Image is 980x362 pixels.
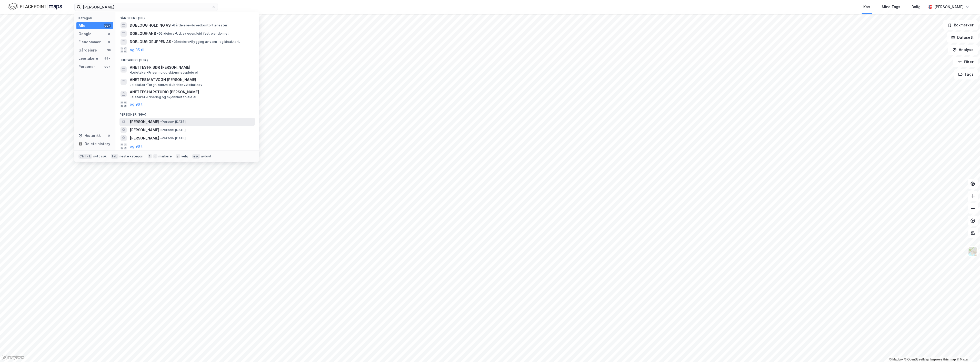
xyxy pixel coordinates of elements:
button: og 96 til [130,143,145,149]
a: Mapbox [889,358,903,361]
div: Kategori [78,16,113,20]
span: Person • [DATE] [160,120,186,124]
span: • [172,40,174,44]
div: neste kategori [119,154,144,158]
span: ANETTES MATVOGN [PERSON_NAME] [130,77,253,83]
div: 99+ [104,24,111,28]
span: • [160,136,162,140]
div: esc [192,154,200,159]
span: • [160,120,162,124]
div: tab [111,154,118,159]
span: DOBLOUG HOLDING AS [130,22,171,28]
button: Tags [954,69,978,79]
span: Gårdeiere • Utl. av egen/leid fast eiendom el. [157,32,229,36]
span: Leietaker • Frisering og skjønnhetspleie el. [130,71,199,75]
input: Søk på adresse, matrikkel, gårdeiere, leietakere eller personer [81,3,212,11]
span: Leietaker • Frisering og skjønnhetspleie el. [130,95,197,99]
div: Kart [863,4,871,10]
div: 99+ [104,56,111,61]
div: Kontrollprogram for chat [954,337,980,362]
div: 38 [107,48,111,52]
span: [PERSON_NAME] [130,119,159,125]
div: velg [181,154,188,158]
div: Alle [78,23,85,29]
div: nytt søk [93,154,107,158]
span: • [157,32,158,35]
div: Mine Tags [882,4,900,10]
div: Personer [78,64,95,70]
div: 0 [107,134,111,138]
div: Ctrl + k [78,154,92,159]
button: og 35 til [130,47,144,53]
a: OpenStreetMap [904,358,929,361]
span: [PERSON_NAME] [130,135,159,141]
div: Bolig [912,4,921,10]
div: Historikk [78,133,101,139]
button: Filter [953,57,978,67]
div: Eiendommer [78,39,101,45]
span: Person • [DATE] [160,128,186,132]
button: og 96 til [130,101,145,107]
div: markere [158,154,172,158]
div: 0 [107,32,111,36]
span: Leietaker • Torgh. nær.midl./drikkev./tobakksv [130,83,202,87]
span: • [130,71,131,74]
button: Datasett [947,32,978,43]
span: DOBLOUG ANS [130,31,156,37]
div: Google [78,31,92,37]
span: [PERSON_NAME] [130,127,159,133]
span: Gårdeiere • Bygging av vann- og kloakkanl. [172,40,240,44]
img: Z [968,247,978,256]
span: • [160,128,162,132]
span: Gårdeiere • Hovedkontortjenester [172,23,227,27]
button: Analyse [948,45,978,55]
span: DOBLOUG GRUPPEN AS [130,39,171,45]
span: ANETTES HÅRSTUDIO [PERSON_NAME] [130,89,253,95]
div: Delete history [85,141,110,147]
img: logo.f888ab2527a4732fd821a326f86c7f29.svg [8,2,62,11]
a: Improve this map [931,358,956,361]
span: • [172,23,173,27]
div: Leietakere [78,55,98,62]
div: Leietakere (99+) [115,54,259,63]
div: avbryt [201,154,212,158]
a: Mapbox homepage [2,355,24,360]
div: Gårdeiere [78,47,97,53]
div: 99+ [104,65,111,69]
button: Bokmerker [943,20,978,30]
div: Personer (99+) [115,108,259,118]
iframe: Chat Widget [954,337,980,362]
div: 0 [107,40,111,44]
div: Gårdeiere (38) [115,12,259,21]
div: [PERSON_NAME] [934,4,964,10]
span: ANETTES FRISØR [PERSON_NAME] [130,64,190,71]
span: Person • [DATE] [160,136,186,140]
